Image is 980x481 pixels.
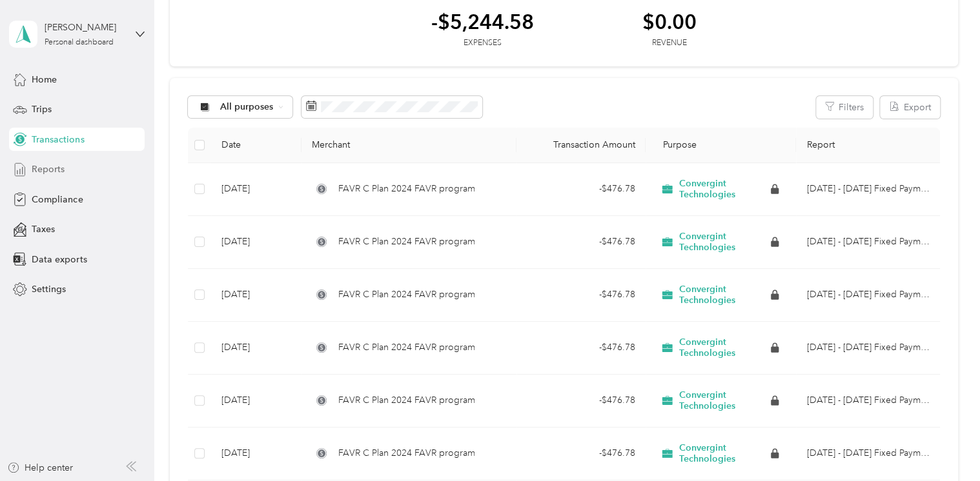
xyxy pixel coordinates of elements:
div: Personal dashboard [45,39,114,46]
span: Convergint Technologies [679,284,768,306]
span: Taxes [32,222,55,236]
span: Purpose [656,139,697,150]
button: Help center [7,461,73,475]
td: Aug 1 - 31, 2025 Fixed Payment [796,269,939,322]
button: Filters [816,96,873,119]
div: - $476.78 [527,182,635,196]
span: Convergint Technologies [679,178,768,201]
td: [DATE] [211,269,301,322]
span: Data exports [32,253,87,266]
span: Reports [32,162,65,176]
span: All purposes [220,103,274,112]
div: - $476.78 [527,288,635,302]
span: FAVR C Plan 2024 FAVR program [338,393,475,407]
span: Convergint Technologies [679,231,768,253]
span: Convergint Technologies [679,442,768,465]
td: [DATE] [211,163,301,216]
td: Jul 1 - 31, 2025 Fixed Payment [796,322,939,375]
th: Transaction Amount [516,128,646,163]
td: May 1 - 31, 2025 Fixed Payment [796,427,939,480]
div: $0.00 [642,10,697,33]
div: - $476.78 [527,393,635,407]
span: Compliance [32,193,83,206]
div: - $476.78 [527,235,635,249]
span: Trips [32,103,52,116]
td: [DATE] [211,216,301,269]
div: [PERSON_NAME] [45,21,125,34]
td: Jun 1 - 30, 2025 Fixed Payment [796,375,939,427]
span: Convergint Technologies [679,337,768,359]
td: [DATE] [211,427,301,480]
td: Oct 1 - 31, 2025 Fixed Payment [796,216,939,269]
span: Settings [32,282,66,296]
td: [DATE] [211,322,301,375]
td: Sep 1 - 30, 2025 Fixed Payment [796,163,939,216]
iframe: Everlance-gr Chat Button Frame [908,409,980,481]
td: [DATE] [211,375,301,427]
span: FAVR C Plan 2024 FAVR program [338,446,475,460]
th: Report [796,128,939,163]
div: -$5,244.58 [431,10,534,33]
div: - $476.78 [527,446,635,460]
div: Revenue [642,37,697,49]
span: Transactions [32,133,84,146]
span: FAVR C Plan 2024 FAVR program [338,340,475,355]
div: - $476.78 [527,340,635,355]
span: FAVR C Plan 2024 FAVR program [338,235,475,249]
span: Convergint Technologies [679,389,768,412]
div: Expenses [431,37,534,49]
button: Export [880,96,940,119]
span: FAVR C Plan 2024 FAVR program [338,182,475,196]
span: Home [32,73,57,86]
span: FAVR C Plan 2024 FAVR program [338,288,475,302]
th: Date [211,128,301,163]
th: Merchant [301,128,516,163]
